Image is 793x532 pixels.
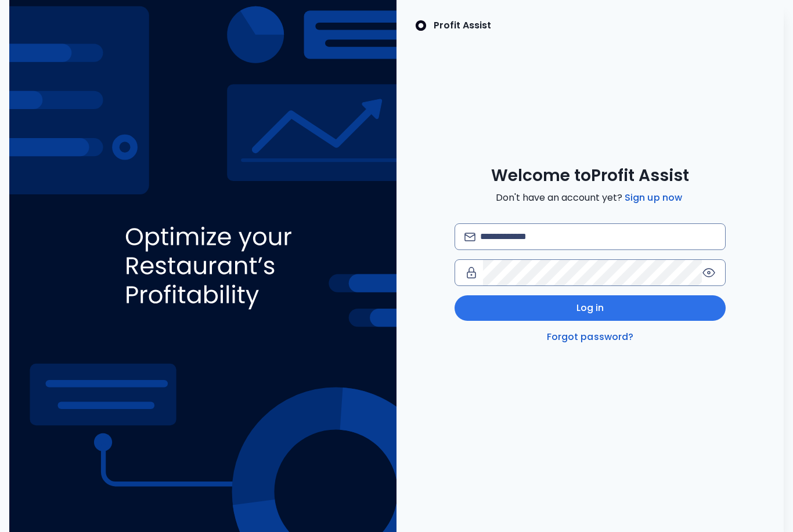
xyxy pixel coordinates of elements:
span: Don't have an account yet? [496,191,684,205]
img: SpotOn Logo [415,19,427,32]
p: Profit Assist [434,19,491,32]
span: Welcome to Profit Assist [491,165,689,186]
span: Log in [576,301,604,315]
a: Forgot password? [545,330,636,344]
img: email [464,233,475,241]
a: Sign up now [622,191,684,205]
button: Log in [455,295,726,321]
